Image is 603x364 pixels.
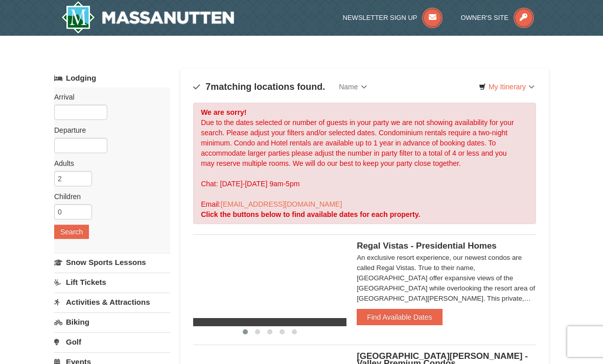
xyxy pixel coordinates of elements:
a: Lodging [54,69,170,87]
a: Newsletter Sign Up [343,14,443,21]
span: Owner's Site [460,14,508,21]
span: Regal Vistas - Presidential Homes [357,241,497,251]
label: Adults [54,158,163,168]
label: Children [54,191,163,202]
div: Due to the dates selected or number of guests in your party we are not showing availability for y... [193,103,536,224]
strong: We are sorry! [201,108,246,116]
a: Golf [54,332,170,351]
button: Search [54,225,89,239]
div: An exclusive resort experience, our newest condos are called Regal Vistas. True to their name, [G... [357,253,536,304]
a: Lift Tickets [54,273,170,292]
img: Massanutten Resort Logo [61,1,234,34]
a: Owner's Site [460,14,534,21]
a: My Itinerary [472,79,541,94]
strong: Click the buttons below to find available dates for each property. [201,210,420,219]
label: Departure [54,125,163,135]
span: Newsletter Sign Up [343,14,418,21]
a: Name [331,77,374,97]
button: Find Available Dates [357,309,442,325]
a: Biking [54,312,170,331]
a: Massanutten Resort [61,1,234,34]
a: [EMAIL_ADDRESS][DOMAIN_NAME] [221,200,342,208]
label: Arrival [54,92,163,102]
a: Snow Sports Lessons [54,253,170,272]
a: Activities & Attractions [54,293,170,311]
